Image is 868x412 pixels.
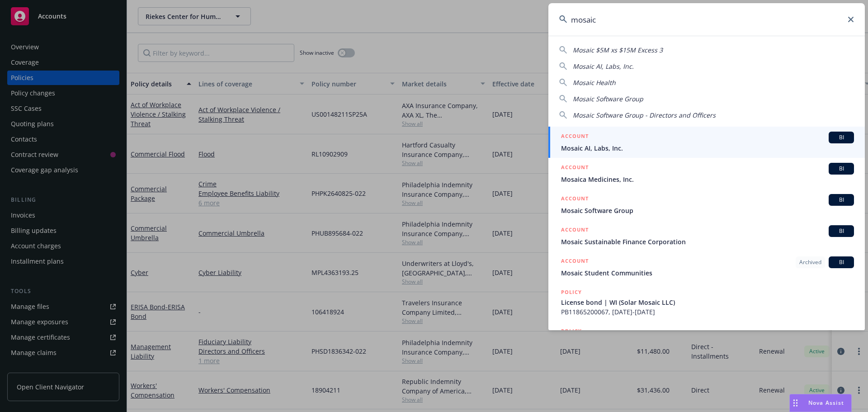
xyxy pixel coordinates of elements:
[548,220,865,251] a: ACCOUNTBIMosaic Sustainable Finance Corporation
[832,133,850,142] span: BI
[561,307,854,317] span: PB11865200067, [DATE]-[DATE]
[573,111,716,119] span: Mosaic Software Group - Directors and Officers
[808,399,844,407] span: Nova Assist
[561,194,589,205] h5: ACCOUNT
[548,3,865,36] input: Search...
[548,158,865,189] a: ACCOUNTBIMosaica Medicines, Inc.
[561,288,582,297] h5: POLICY
[548,322,865,360] a: POLICY
[561,225,589,236] h5: ACCOUNT
[561,256,589,267] h5: ACCOUNT
[573,46,663,54] span: Mosaic $5M xs $15M Excess 3
[561,132,589,142] h5: ACCOUNT
[573,78,616,87] span: Mosaic Health
[561,163,589,174] h5: ACCOUNT
[573,95,643,103] span: Mosaic Software Group
[832,258,850,266] span: BI
[832,196,850,204] span: BI
[548,189,865,220] a: ACCOUNTBIMosaic Software Group
[832,165,850,173] span: BI
[790,394,801,412] div: Drag to move
[561,206,854,215] span: Mosaic Software Group
[561,143,854,153] span: Mosaic AI, Labs, Inc.
[561,237,854,246] span: Mosaic Sustainable Finance Corporation
[799,258,821,266] span: Archived
[548,127,865,158] a: ACCOUNTBIMosaic AI, Labs, Inc.
[561,327,582,336] h5: POLICY
[548,251,865,283] a: ACCOUNTArchivedBIMosaic Student Communities
[548,283,865,322] a: POLICYLicense bond | WI (Solar Mosaic LLC)PB11865200067, [DATE]-[DATE]
[561,298,854,307] span: License bond | WI (Solar Mosaic LLC)
[561,175,854,184] span: Mosaica Medicines, Inc.
[573,62,634,71] span: Mosaic AI, Labs, Inc.
[561,268,854,278] span: Mosaic Student Communities
[789,394,852,412] button: Nova Assist
[832,227,850,235] span: BI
